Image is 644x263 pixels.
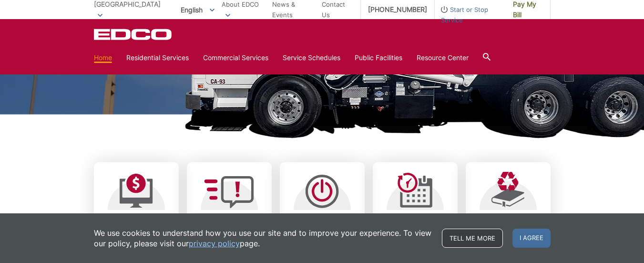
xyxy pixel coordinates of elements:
[442,229,503,248] a: Tell me more
[417,53,469,63] a: Resource Center
[355,53,402,63] a: Public Facilities
[126,53,189,63] a: Residential Services
[189,238,240,249] a: privacy policy
[94,53,112,63] a: Home
[94,29,173,40] a: EDCD logo. Return to the homepage.
[283,53,340,63] a: Service Schedules
[174,2,222,18] span: English
[203,53,268,63] a: Commercial Services
[94,228,432,249] p: We use cookies to understand how you use our site and to improve your experience. To view our pol...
